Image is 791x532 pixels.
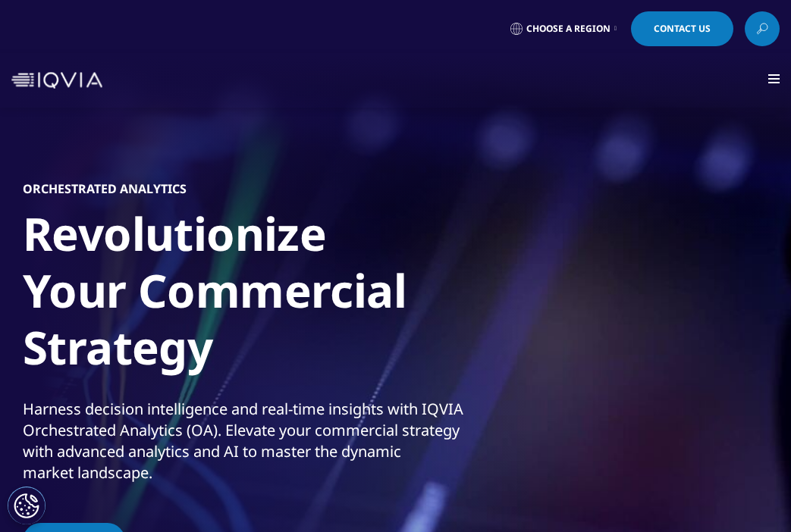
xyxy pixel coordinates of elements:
[8,487,46,524] button: Ustawienia plików cookie
[23,181,187,196] h5: ORCHESTRATED ANALYTICS
[23,205,406,385] h1: Revolutionize Your Commercial Strategy
[631,11,733,46] a: Contact Us
[11,72,102,89] img: IQVIA Healthcare Information Technology and Pharma Clinical Research Company
[526,23,611,35] span: Choose a Region
[654,24,711,33] span: Contact Us
[23,399,466,493] p: Harness decision intelligence and real-time insights with IQVIA Orchestrated Analytics (OA). Elev...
